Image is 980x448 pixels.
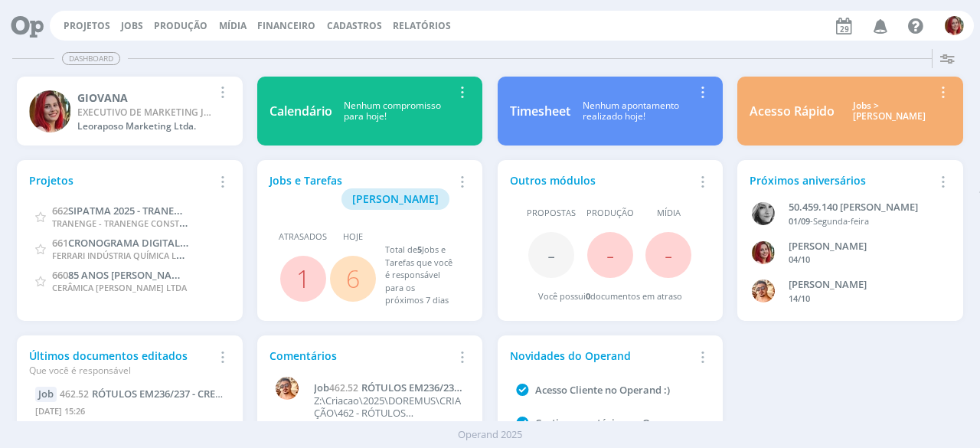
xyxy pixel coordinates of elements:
span: Cadastros [327,19,382,32]
div: Comentários [269,348,452,364]
div: Próximos aniversários [750,172,933,188]
span: 04/10 [789,253,810,265]
span: - [665,238,672,271]
span: FERRARI INDÚSTRIA QUÍMICA LTDA [52,247,192,262]
div: Jobs e Tarefas [269,172,452,210]
span: 660 [52,268,68,282]
button: Relatórios [388,20,456,32]
a: Produção [154,19,207,32]
a: 462.52RÓTULOS EM236/237 - CREME DE TRUFA [60,387,279,401]
button: Produção [149,20,212,32]
span: Hoje [343,231,363,244]
span: 462.52 [60,388,89,401]
a: Mídia [219,19,247,32]
span: Produção [586,207,634,220]
span: RÓTULOS EM236/237 - CREME DE TRUFA [314,381,459,407]
a: GGIOVANAEXECUTIVO DE MARKETING JUNIORLeoraposo Marketing Ltda. [17,77,242,146]
a: [PERSON_NAME] [341,191,449,205]
div: Jobs > [PERSON_NAME] [846,100,933,123]
button: Jobs [116,20,148,32]
div: Total de Jobs e Tarefas que você é responsável para os próximos 7 dias [385,244,455,307]
a: TimesheetNenhum apontamentorealizado hoje! [498,77,723,146]
img: J [752,202,775,225]
img: V [752,280,775,302]
a: 1 [296,262,310,295]
a: Relatórios [393,19,451,32]
span: 85 ANOS [PERSON_NAME] [68,267,189,282]
a: 6 [346,262,360,295]
div: EXECUTIVO DE MARKETING JUNIOR [77,106,212,119]
div: Projetos [29,172,212,188]
span: Atrasados [279,231,327,244]
span: SIPATMA 2025 - TRANENGE [68,203,194,217]
button: Financeiro [253,20,320,32]
span: Propostas [527,207,576,220]
a: Projetos [64,19,110,32]
div: - [789,215,936,228]
a: Acesso Cliente no Operand :) [535,383,670,397]
span: CRONOGRAMA DIGITAL - OUTUBRO/2025 [68,235,262,250]
img: G [752,241,775,264]
span: Mídia [657,207,681,220]
span: - [547,238,555,271]
span: Segunda-feira [813,215,869,227]
img: G [29,90,71,132]
a: Job462.52RÓTULOS EM236/237 - CREME DE TRUFA [314,382,462,394]
div: VICTOR MIRON COUTO [789,277,936,293]
div: Outros módulos [510,172,693,188]
span: [PERSON_NAME] [352,191,439,206]
span: RÓTULOS EM236/237 - CREME DE TRUFA [92,387,279,401]
span: - [606,238,614,271]
a: 66085 ANOS [PERSON_NAME] [52,267,189,282]
span: 0 [586,290,590,302]
span: há 8 minutos [314,420,367,432]
div: Você possui documentos em atraso [538,290,682,303]
span: Dashboard [62,52,120,65]
div: 50.459.140 JANAÍNA LUNA FERRO [789,200,936,215]
button: [PERSON_NAME] [341,188,449,210]
button: G [944,12,965,39]
span: TRANENGE - TRANENGE CONSTRUÇÕES LTDA [52,215,235,230]
p: Z:\Criacao\2025\DOREMUS\CRIAÇÃO\462 - RÓTULOS DOREMUS\462.52 - RÓTULOS EM236.237 - CREME DE TRUFA... [314,395,462,419]
button: Cadastros [322,20,387,32]
div: Acesso Rápido [750,102,835,120]
div: Últimos documentos editados [29,348,212,378]
span: 662 [52,204,68,217]
div: GIOVANA DE OLIVEIRA PERSINOTI [789,239,936,254]
a: 661CRONOGRAMA DIGITAL - OUTUBRO/2025 [52,235,262,250]
img: G [945,16,964,35]
div: GIOVANA [77,90,212,106]
button: Projetos [59,20,115,32]
span: CERÂMICA [PERSON_NAME] LTDA [52,282,187,293]
span: 462.52 [329,381,358,394]
div: Nenhum compromisso para hoje! [332,100,452,123]
img: V [276,377,299,400]
div: Novidades do Operand [510,348,693,364]
a: Financeiro [257,19,315,32]
div: Leoraposo Marketing Ltda. [77,119,212,133]
div: Job [35,387,57,402]
div: [DATE] 15:26 [35,402,224,424]
span: 01/09 [789,215,810,227]
a: 662SIPATMA 2025 - TRANENGE [52,203,194,217]
div: Nenhum apontamento realizado hoje! [570,100,693,123]
span: 5 [417,244,422,255]
span: 14/10 [789,293,810,304]
a: Jobs [121,19,143,32]
button: Mídia [214,20,251,32]
span: 661 [52,236,68,250]
div: Timesheet [510,102,570,120]
div: Que você é responsável [29,364,212,378]
div: Calendário [269,102,332,120]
